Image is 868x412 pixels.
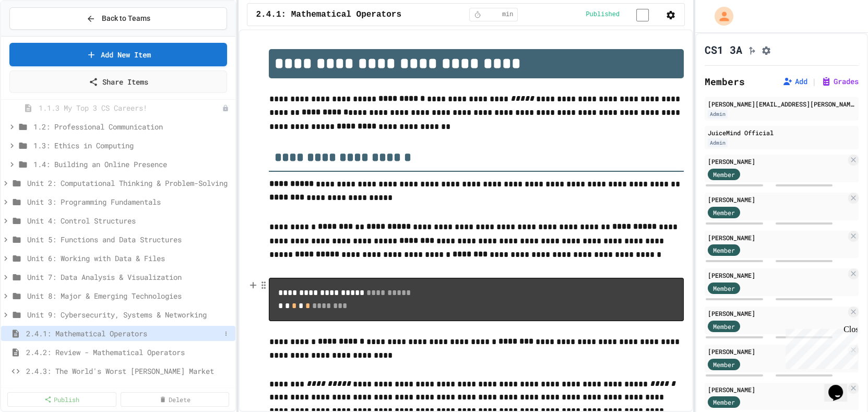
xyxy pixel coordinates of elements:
[27,272,231,282] span: Unit 7: Data Analysis & Visualization
[102,13,150,24] span: Back to Teams
[4,4,72,66] div: Chat with us now!Close
[782,76,807,87] button: Add
[821,76,859,87] button: Grades
[824,370,858,402] iframe: chat widget
[708,110,728,119] div: Admin
[27,178,231,189] span: Unit 2: Computational Thinking & Problem-Solving
[624,9,661,21] input: publish toggle
[708,233,846,242] div: [PERSON_NAME]
[222,104,229,112] div: Unpublished
[26,366,231,376] span: 2.4.3: The World's Worst [PERSON_NAME] Market
[708,99,855,109] div: [PERSON_NAME][EMAIL_ADDRESS][PERSON_NAME][DOMAIN_NAME]
[705,42,742,57] h1: CS1 3A
[586,10,620,19] span: Published
[26,347,231,358] span: 2.4.2: Review - Mathematical Operators
[713,208,735,217] span: Member
[33,121,231,132] span: 1.2: Professional Communication
[256,8,401,21] span: 2.4.1: Mathematical Operators
[708,347,846,356] div: [PERSON_NAME]
[761,43,771,56] button: Assignment Settings
[121,392,230,407] a: Delete
[713,360,735,369] span: Member
[27,290,231,301] span: Unit 8: Major & Emerging Technologies
[812,75,817,88] span: |
[708,385,846,394] div: [PERSON_NAME]
[713,322,735,331] span: Member
[746,43,757,56] button: Click to see fork details
[713,245,735,255] span: Member
[27,215,231,226] span: Unit 4: Control Structures
[708,195,846,204] div: [PERSON_NAME]
[708,157,846,166] div: [PERSON_NAME]
[713,170,735,179] span: Member
[708,270,846,280] div: [PERSON_NAME]
[27,253,231,264] span: Unit 6: Working with Data & Files
[221,328,231,339] button: More options
[9,70,227,93] a: Share Items
[26,328,221,339] span: 2.4.1: Mathematical Operators
[781,325,858,369] iframe: chat widget
[708,138,728,147] div: Admin
[9,7,227,30] button: Back to Teams
[713,284,735,293] span: Member
[33,140,231,151] span: 1.3: Ethics in Computing
[7,392,116,407] a: Publish
[708,128,855,137] div: JuiceMind Official
[713,397,735,407] span: Member
[586,8,661,21] div: Content is published and visible to students
[27,234,231,245] span: Unit 5: Functions and Data Structures
[705,74,745,89] h2: Members
[708,309,846,318] div: [PERSON_NAME]
[9,43,227,66] a: Add New Item
[27,309,231,320] span: Unit 9: Cybersecurity, Systems & Networking
[704,4,736,28] div: My Account
[39,102,222,113] span: 1.1.3 My Top 3 CS Careers!
[27,196,231,207] span: Unit 3: Programming Fundamentals
[502,10,514,19] span: min
[33,159,231,170] span: 1.4: Building an Online Presence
